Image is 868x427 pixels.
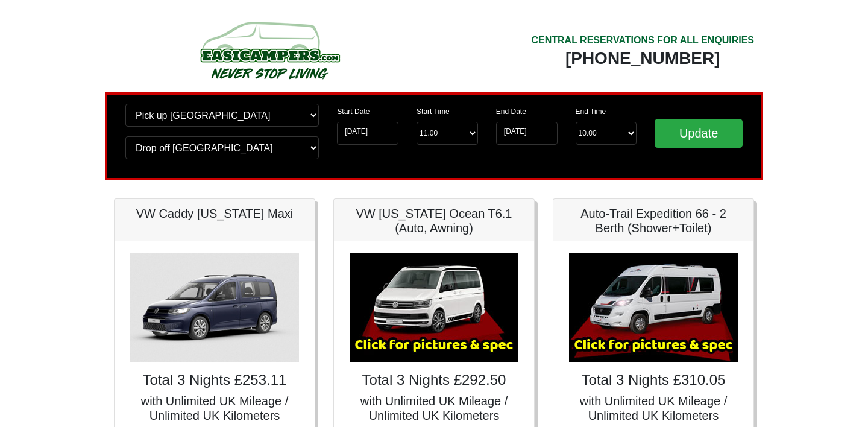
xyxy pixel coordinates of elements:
[337,122,398,145] input: Start Date
[346,372,522,389] h4: Total 3 Nights £292.50
[531,33,754,48] div: CENTRAL RESERVATIONS FOR ALL ENQUIRIES
[337,106,370,117] label: Start Date
[130,253,299,362] img: VW Caddy California Maxi
[576,106,606,117] label: End Time
[346,394,522,423] h5: with Unlimited UK Mileage / Unlimited UK Kilometers
[569,253,738,362] img: Auto-Trail Expedition 66 - 2 Berth (Shower+Toilet)
[565,206,741,235] h5: Auto-Trail Expedition 66 - 2 Berth (Shower+Toilet)
[350,253,518,362] img: VW California Ocean T6.1 (Auto, Awning)
[127,206,303,221] h5: VW Caddy [US_STATE] Maxi
[127,394,303,423] h5: with Unlimited UK Mileage / Unlimited UK Kilometers
[155,17,384,83] img: campers-checkout-logo.png
[496,106,526,117] label: End Date
[565,372,741,389] h4: Total 3 Nights £310.05
[496,122,558,145] input: Return Date
[127,372,303,389] h4: Total 3 Nights £253.11
[565,394,741,423] h5: with Unlimited UK Mileage / Unlimited UK Kilometers
[346,206,522,235] h5: VW [US_STATE] Ocean T6.1 (Auto, Awning)
[655,119,743,148] input: Update
[531,48,754,69] div: [PHONE_NUMBER]
[417,106,450,117] label: Start Time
